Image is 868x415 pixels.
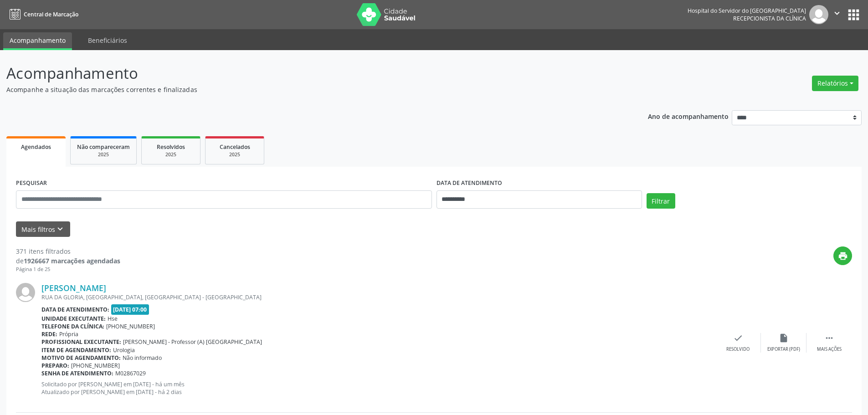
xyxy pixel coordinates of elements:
[16,266,120,273] div: Página 1 de 25
[41,330,57,338] b: Rede:
[6,85,605,94] p: Acompanhe a situação das marcações correntes e finalizadas
[812,76,858,91] button: Relatórios
[113,346,135,354] span: Urologia
[82,32,134,48] a: Beneficiários
[41,283,106,293] a: [PERSON_NAME]
[220,143,250,151] span: Cancelados
[24,256,120,265] strong: 1926667 marcações agendadas
[817,346,842,353] div: Mais ações
[212,151,257,158] div: 2025
[55,224,65,234] i: keyboard_arrow_down
[77,151,130,158] div: 2025
[41,293,715,301] div: RUA DA GLORIA, [GEOGRAPHIC_DATA], [GEOGRAPHIC_DATA] - [GEOGRAPHIC_DATA]
[16,221,70,237] button: Mais filtroskeyboard_arrow_down
[123,354,162,362] span: Não informado
[726,346,750,353] div: Resolvido
[41,346,111,354] b: Item de agendamento:
[6,62,605,85] p: Acompanhamento
[77,143,130,151] span: Não compareceram
[846,7,862,23] button: apps
[832,8,842,18] i: 
[24,10,78,18] span: Central de Marcação
[41,338,121,346] b: Profissional executante:
[41,306,109,313] b: Data de atendimento:
[809,5,828,24] img: img
[115,369,146,377] span: M02867029
[108,315,118,323] span: Hse
[41,362,69,369] b: Preparo:
[779,333,789,343] i: insert_drive_file
[6,7,78,22] a: Central de Marcação
[41,354,121,362] b: Motivo de agendamento:
[41,369,113,377] b: Senha de atendimento:
[111,304,149,315] span: [DATE] 07:00
[767,346,800,353] div: Exportar (PDF)
[828,5,846,24] button: 
[824,333,834,343] i: 
[41,380,715,396] p: Solicitado por [PERSON_NAME] em [DATE] - há um mês Atualizado por [PERSON_NAME] em [DATE] - há 2 ...
[733,15,806,22] span: Recepcionista da clínica
[41,315,106,323] b: Unidade executante:
[106,323,155,330] span: [PHONE_NUMBER]
[437,176,502,190] label: DATA DE ATENDIMENTO
[123,338,262,346] span: [PERSON_NAME] - Professor (A) [GEOGRAPHIC_DATA]
[3,32,72,50] a: Acompanhamento
[647,193,675,209] button: Filtrar
[16,283,35,302] img: img
[157,143,185,151] span: Resolvidos
[16,176,47,190] label: PESQUISAR
[41,323,104,330] b: Telefone da clínica:
[733,333,743,343] i: check
[148,151,194,158] div: 2025
[688,7,806,15] div: Hospital do Servidor do [GEOGRAPHIC_DATA]
[16,246,120,256] div: 371 itens filtrados
[59,330,78,338] span: Própria
[838,251,848,261] i: print
[21,143,51,151] span: Agendados
[16,256,120,266] div: de
[833,246,852,265] button: print
[648,110,729,122] p: Ano de acompanhamento
[71,362,120,369] span: [PHONE_NUMBER]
